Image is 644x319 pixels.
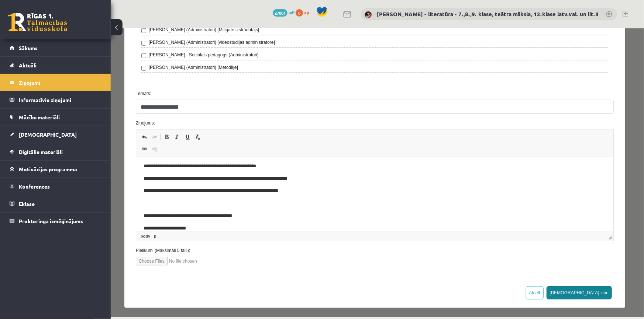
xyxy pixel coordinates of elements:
span: Aktuāli [19,62,37,69]
span: 0 [296,9,303,17]
a: Atsaistīt [39,116,49,126]
span: Proktoringa izmēģinājums [19,218,83,224]
a: Rīgas 1. Tālmācības vidusskola [8,13,67,31]
span: 27001 [273,9,287,17]
label: Ziņojums: [20,91,509,98]
label: [PERSON_NAME] (Administratori) [videostudijas administratore] [38,11,164,17]
iframe: Bagātinātā teksta redaktors, wiswyg-editor-47363895126980-1755254513-843 [25,129,503,203]
a: Treknraksts (vadīšanas taustiņš+B) [51,104,61,113]
label: Pielikumi (Maksimāli 5 faili): [20,219,509,225]
a: Konferences [10,178,101,195]
span: [DEMOGRAPHIC_DATA] [19,131,77,138]
a: Motivācijas programma [10,161,101,178]
button: Atcelt [415,258,433,271]
span: mP [289,9,295,15]
span: Motivācijas programma [19,166,77,172]
label: Temats: [20,62,509,69]
a: [PERSON_NAME] - literatūra - 7.,8.,9. klase, teātra māksla, 12.klase latv.val. un lit.II [377,10,598,18]
a: Mācību materiāli [10,109,101,126]
a: Noņemt stilus [82,104,92,113]
span: Mērogot [497,207,501,211]
legend: Ziņojumi [19,74,101,91]
a: 0 xp [296,9,313,15]
img: Sandra Saulīte - literatūra - 7.,8.,9. klase, teātra māksla, 12.klase latv.val. un lit.II [365,11,372,18]
span: xp [304,9,309,15]
a: Saite (vadīšanas taustiņš+K) [28,116,39,126]
button: [DEMOGRAPHIC_DATA] ziņu [436,258,502,271]
a: Sākums [10,39,101,56]
a: [DEMOGRAPHIC_DATA] [10,126,101,143]
a: Aktuāli [10,57,101,74]
span: Mācību materiāli [19,114,60,120]
span: Konferences [19,183,50,190]
a: Digitālie materiāli [10,143,101,160]
a: body elements [28,204,41,211]
a: Informatīvie ziņojumi [10,91,101,108]
a: Atcelt (vadīšanas taustiņš+Z) [28,104,39,113]
span: Eklase [19,200,35,207]
a: Atkārtot (vadīšanas taustiņš+Y) [39,104,49,113]
a: Ziņojumi [10,74,101,91]
label: [PERSON_NAME] - Sociālais pedagogs (Administratori) [38,23,148,30]
a: p elements [42,204,47,211]
legend: Informatīvie ziņojumi [19,91,101,108]
span: Digitālie materiāli [19,148,63,155]
a: Proktoringa izmēģinājums [10,213,101,229]
a: 27001 mP [273,9,295,15]
a: Eklase [10,195,101,212]
a: Slīpraksts (vadīšanas taustiņš+I) [61,104,72,113]
label: [PERSON_NAME] (Administratori) [Metodiķe] [38,36,127,42]
a: Pasvītrojums (vadīšanas taustiņš+U) [72,104,82,113]
span: Sākums [19,45,38,51]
